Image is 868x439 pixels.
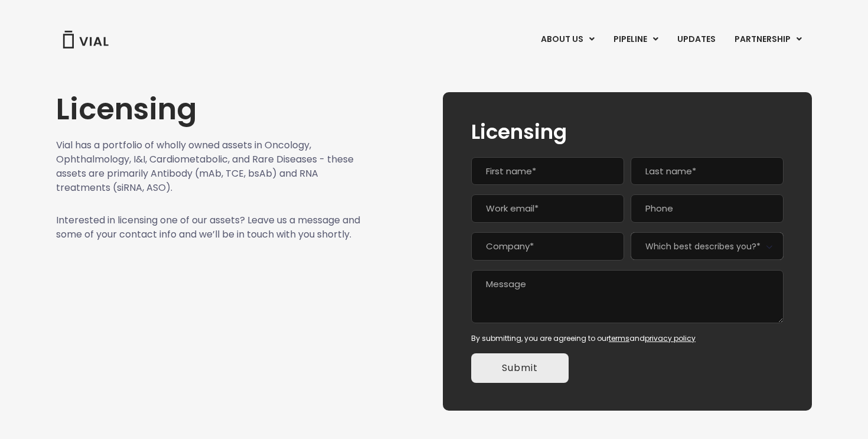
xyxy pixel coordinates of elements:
a: PIPELINEMenu Toggle [604,30,667,50]
h1: Licensing [56,92,361,126]
input: Submit [471,353,569,383]
a: privacy policy [645,333,696,343]
img: Vial Logo [62,31,109,48]
span: Which best describes you?* [631,232,784,260]
input: Work email* [471,194,624,223]
a: ABOUT USMenu Toggle [531,30,603,50]
input: Last name* [631,157,784,186]
input: First name* [471,157,624,186]
input: Company* [471,232,624,261]
input: Phone [631,194,784,223]
h2: Licensing [471,121,784,143]
p: Vial has a portfolio of wholly owned assets in Oncology, Ophthalmology, I&I, Cardiometabolic, and... [56,138,361,195]
div: By submitting, you are agreeing to our and [471,333,784,344]
p: Interested in licensing one of our assets? Leave us a message and some of your contact info and w... [56,213,361,242]
a: terms [609,333,629,343]
a: PARTNERSHIPMenu Toggle [725,30,811,50]
a: UPDATES [668,30,725,50]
